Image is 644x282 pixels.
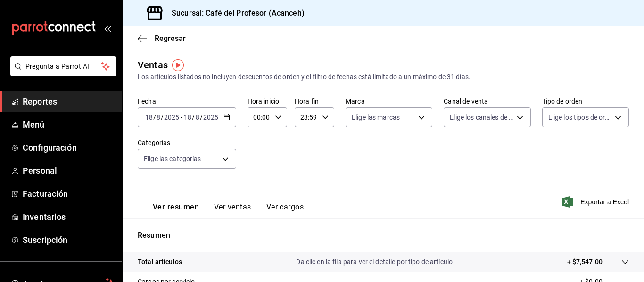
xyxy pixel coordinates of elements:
button: open_drawer_menu [104,24,111,32]
input: -- [195,113,200,121]
a: Pregunta a Parrot AI [7,68,116,78]
input: -- [183,113,192,121]
span: Elige las marcas [352,113,400,122]
span: Elige las categorías [144,154,201,163]
button: Ver ventas [214,202,251,218]
span: Menú [23,118,115,131]
span: Elige los canales de venta [450,113,513,122]
h3: Sucursal: Café del Profesor (Acanceh) [164,8,305,19]
label: Hora fin [295,98,334,105]
span: / [161,113,164,121]
span: Pregunta a Parrot AI [25,62,101,72]
label: Fecha [138,98,236,105]
img: Tooltip marker [172,59,184,71]
span: Reportes [23,95,115,108]
label: Marca [346,98,432,105]
button: Exportar a Excel [564,196,629,208]
input: -- [145,113,153,121]
p: Da clic en la fila para ver el detalle por tipo de artículo [296,257,453,267]
span: Personal [23,164,115,177]
span: / [192,113,195,121]
label: Canal de venta [444,98,530,105]
div: Ventas [138,58,168,72]
button: Pregunta a Parrot AI [10,56,116,76]
input: ---- [164,113,180,121]
span: Configuración [23,141,115,154]
label: Hora inicio [248,98,287,105]
button: Ver cargos [266,202,304,218]
input: ---- [203,113,219,121]
p: Resumen [138,230,629,241]
p: + $7,547.00 [567,257,603,267]
label: Categorías [138,139,236,146]
input: -- [156,113,161,121]
span: Inventarios [23,210,115,223]
span: / [200,113,203,121]
p: Total artículos [138,257,182,267]
span: / [153,113,156,121]
span: Suscripción [23,234,115,246]
label: Tipo de orden [542,98,629,105]
span: Facturación [23,187,115,200]
span: - [181,113,182,121]
span: Elige los tipos de orden [548,113,611,122]
div: navigation tabs [153,202,304,218]
button: Ver resumen [153,202,199,218]
div: Los artículos listados no incluyen descuentos de orden y el filtro de fechas está limitado a un m... [138,72,629,82]
span: Regresar [155,34,186,43]
button: Regresar [138,34,186,43]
